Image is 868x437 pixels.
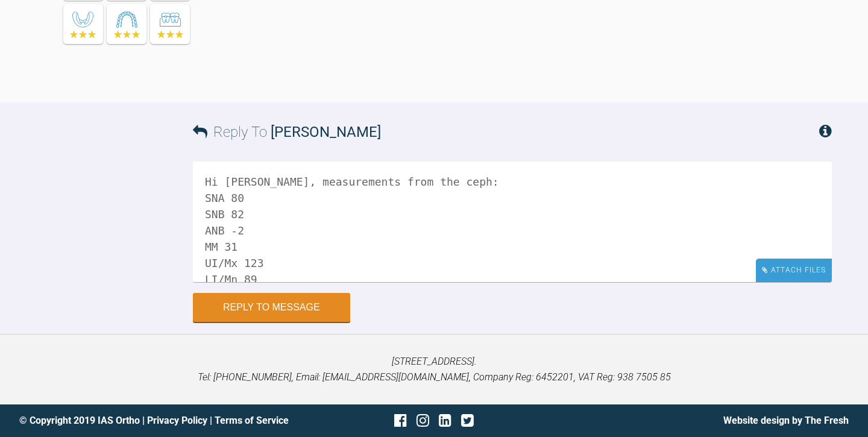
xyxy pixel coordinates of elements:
[215,415,289,426] a: Terms of Service
[193,162,832,282] textarea: Hi [PERSON_NAME], measurements from the ceph: SNA 80 SNB 82 ANB -2 MM 31 UI/Mx 123 LI/Mn 89 Defin...
[19,354,849,385] p: [STREET_ADDRESS]. Tel: [PHONE_NUMBER], Email: [EMAIL_ADDRESS][DOMAIN_NAME], Company Reg: 6452201,...
[193,121,381,143] h3: Reply To
[723,415,849,426] a: Website design by The Fresh
[271,124,381,140] span: [PERSON_NAME]
[19,413,296,429] div: © Copyright 2019 IAS Ortho | |
[147,415,207,426] a: Privacy Policy
[193,293,350,322] button: Reply to Message
[756,259,832,282] div: Attach Files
